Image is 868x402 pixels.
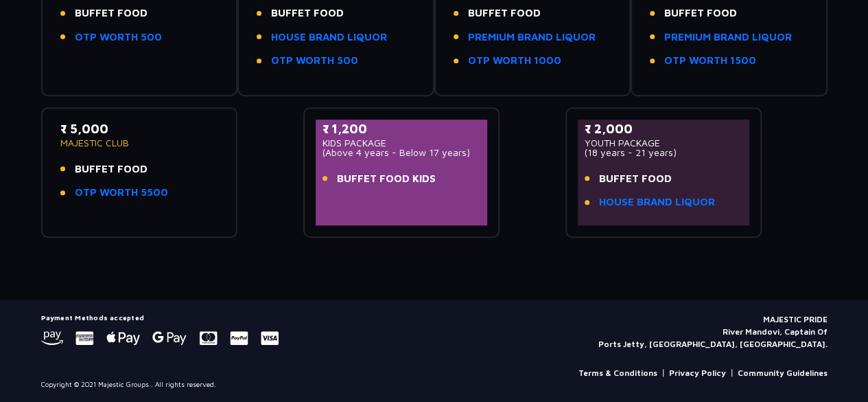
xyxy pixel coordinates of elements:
[271,5,344,21] span: BUFFET FOOD
[599,171,672,187] span: BUFFET FOOD
[578,367,657,379] a: Terms & Conditions
[664,5,737,21] span: BUFFET FOOD
[41,313,279,322] h5: Payment Methods accepted
[585,138,743,148] p: YOUTH PACKAGE
[271,30,387,45] a: HOUSE BRAND LIQUOR
[60,138,219,148] p: MAJESTIC CLUB
[599,194,715,210] a: HOUSE BRAND LIQUOR
[664,53,756,69] a: OTP WORTH 1500
[322,120,481,138] p: ₹ 1,200
[337,171,436,187] span: BUFFET FOOD KIDS
[75,5,148,21] span: BUFFET FOOD
[468,30,596,45] a: PREMIUM BRAND LIQUOR
[664,30,792,45] a: PREMIUM BRAND LIQUOR
[468,53,561,69] a: OTP WORTH 1000
[585,120,743,138] p: ₹ 2,000
[75,161,148,177] span: BUFFET FOOD
[60,120,219,138] p: ₹ 5,000
[585,148,743,157] p: (18 years - 21 years)
[322,138,481,148] p: KIDS PACKAGE
[322,148,481,157] p: (Above 4 years - Below 17 years)
[468,5,541,21] span: BUFFET FOOD
[41,379,216,390] p: Copyright © 2021 Majestic Groups . All rights reserved.
[271,53,358,69] a: OTP WORTH 500
[738,367,828,379] a: Community Guidelines
[75,185,168,201] a: OTP WORTH 5500
[75,30,162,45] a: OTP WORTH 500
[669,367,726,379] a: Privacy Policy
[598,313,828,350] p: MAJESTIC PRIDE River Mandovi, Captain Of Ports Jetty, [GEOGRAPHIC_DATA], [GEOGRAPHIC_DATA].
